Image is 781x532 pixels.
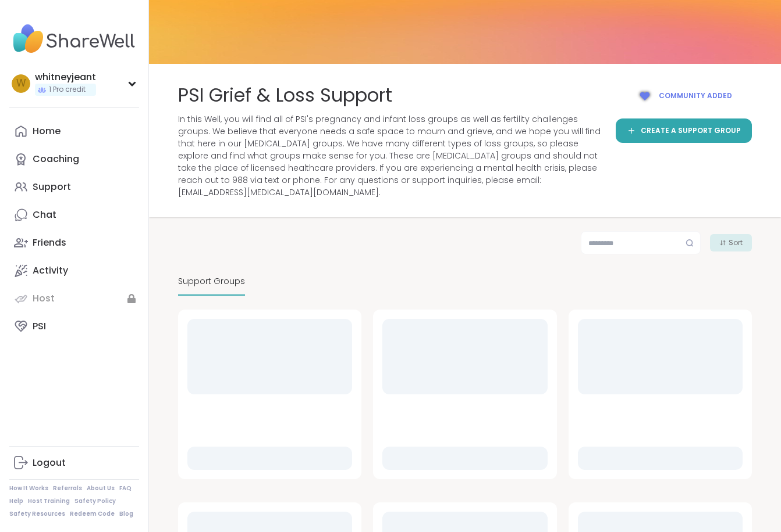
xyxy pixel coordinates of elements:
[178,82,392,109] span: PSI Grief & Loss Support
[9,497,23,505] a: Help
[33,320,46,333] div: PSI
[9,257,139,285] a: Activity
[33,125,61,138] div: Home
[33,153,79,166] div: Coaching
[178,275,245,287] span: Support Groups
[33,236,66,249] div: Friends
[28,497,70,505] a: Host Training
[35,71,96,84] div: whitneyjeant
[9,173,139,201] a: Support
[33,456,66,469] div: Logout
[70,510,115,518] a: Redeem Code
[641,125,741,136] span: Create a support group
[9,449,139,477] a: Logout
[16,76,26,91] span: w
[33,292,55,305] div: Host
[53,484,82,493] a: Referrals
[9,312,139,340] a: PSI
[9,117,139,145] a: Home
[33,181,71,193] div: Support
[9,510,65,518] a: Safety Resources
[729,238,743,248] span: Sort
[9,285,139,312] a: Host
[119,484,132,493] a: FAQ
[119,510,133,518] a: Blog
[33,264,68,277] div: Activity
[49,85,86,95] span: 1 Pro credit
[9,484,48,493] a: How It Works
[9,201,139,229] a: Chat
[87,484,115,493] a: About Us
[9,19,139,59] img: ShareWell Nav Logo
[616,82,752,109] button: Community added
[9,145,139,173] a: Coaching
[178,113,602,199] span: In this Well, you will find all of PSI's pregnancy and infant loss groups as well as fertility ch...
[659,91,732,101] span: Community added
[9,229,139,257] a: Friends
[74,497,116,505] a: Safety Policy
[33,209,56,221] div: Chat
[616,118,752,143] a: Create a support group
